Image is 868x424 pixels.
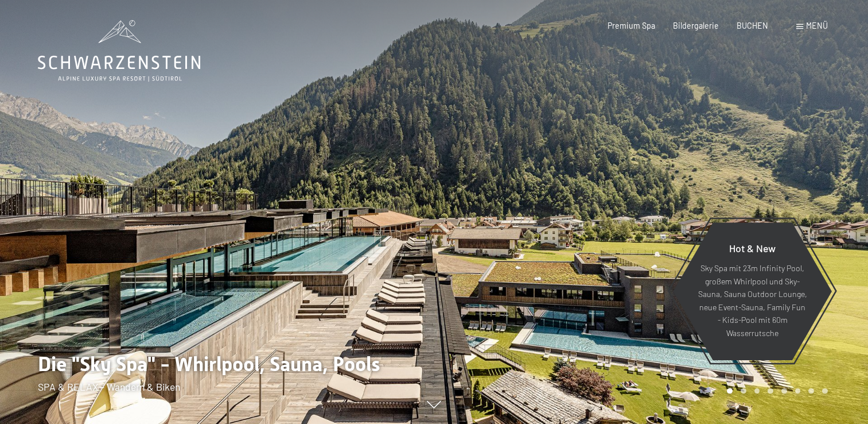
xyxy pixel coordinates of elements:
span: Hot & New [729,242,776,255]
div: Carousel Page 4 [768,388,773,394]
div: Carousel Page 8 [822,388,828,394]
div: Carousel Page 1 (Current Slide) [727,388,733,394]
div: Carousel Page 5 [781,388,787,394]
a: Premium Spa [608,21,655,30]
p: Sky Spa mit 23m Infinity Pool, großem Whirlpool und Sky-Sauna, Sauna Outdoor Lounge, neue Event-S... [698,263,807,340]
span: Menü [806,21,828,30]
div: Carousel Page 7 [808,388,814,394]
div: Carousel Pagination [723,388,827,394]
a: BUCHEN [737,21,768,30]
div: Carousel Page 2 [741,388,746,394]
a: Bildergalerie [673,21,719,30]
div: Carousel Page 6 [795,388,801,394]
div: Carousel Page 3 [754,388,760,394]
a: Hot & New Sky Spa mit 23m Infinity Pool, großem Whirlpool und Sky-Sauna, Sauna Outdoor Lounge, ne... [672,222,832,361]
